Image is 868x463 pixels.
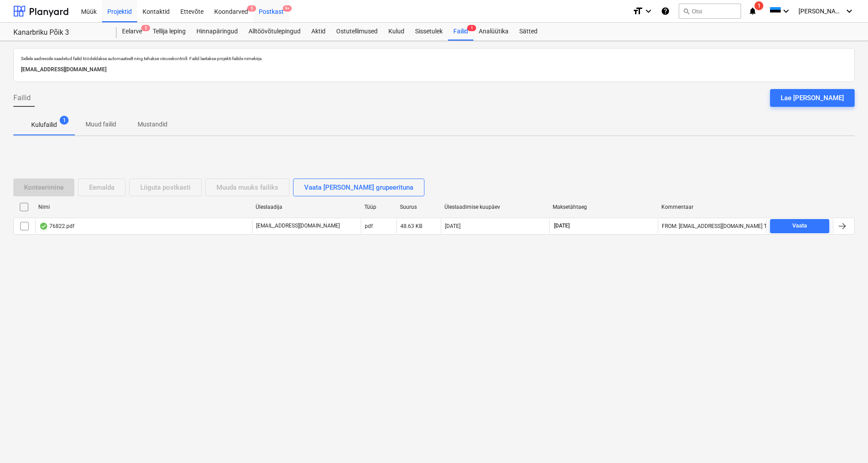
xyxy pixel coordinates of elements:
div: Kanarbriku Põik 3 [13,28,106,37]
a: Alltöövõtulepingud [243,23,306,41]
a: Tellija leping [147,23,191,41]
span: Failid [13,93,31,103]
span: search [683,8,690,15]
a: Ostutellimused [331,23,383,41]
div: Eelarve [117,23,147,41]
span: 9+ [283,5,292,12]
p: [EMAIL_ADDRESS][DOMAIN_NAME] [256,222,340,230]
a: Kulud [383,23,410,41]
span: 5 [247,5,256,12]
p: Sellele aadressile saadetud failid töödeldakse automaatselt ning tehakse viirusekontroll. Failid ... [21,56,847,61]
p: Muud failid [86,120,116,129]
button: Vaata [PERSON_NAME] grupeerituna [293,179,424,196]
div: Üleslaadija [256,204,357,210]
div: Tüüp [364,204,393,210]
i: keyboard_arrow_down [781,6,791,16]
i: Abikeskus [661,6,670,16]
p: Mustandid [138,120,167,129]
span: 1 [467,25,476,31]
div: 48.63 KB [400,223,422,229]
button: Vaata [770,219,829,233]
span: 1 [754,1,763,10]
a: Aktid [306,23,331,41]
div: Andmed failist loetud [39,223,48,230]
a: Eelarve5 [117,23,147,41]
i: keyboard_arrow_down [643,6,654,16]
i: keyboard_arrow_down [844,6,855,16]
div: [DATE] [445,223,460,229]
div: Kommentaar [661,204,763,210]
a: Sätted [514,23,543,41]
div: Lae [PERSON_NAME] [781,92,844,104]
span: [PERSON_NAME] [799,8,843,15]
div: Nimi [38,204,249,210]
div: pdf [365,223,373,229]
p: Kulufailid [31,120,57,130]
button: Lae [PERSON_NAME] [770,89,855,107]
button: Otsi [679,4,741,19]
div: Suurus [400,204,437,210]
p: [EMAIL_ADDRESS][DOMAIN_NAME] [21,65,847,74]
div: Üleslaadimise kuupäev [444,204,546,210]
a: Analüütika [473,23,514,41]
i: format_size [632,6,643,16]
div: Failid [448,23,473,41]
i: notifications [748,6,757,16]
a: Sissetulek [410,23,448,41]
div: Vaata [792,221,807,231]
div: Vaata [PERSON_NAME] grupeerituna [304,182,413,193]
div: 76822.pdf [39,223,74,230]
a: Hinnapäringud [191,23,243,41]
span: 5 [141,25,150,31]
a: Failid1 [448,23,473,41]
span: [DATE] [553,222,571,230]
span: 1 [60,116,69,125]
div: Maksetähtaeg [553,204,654,210]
